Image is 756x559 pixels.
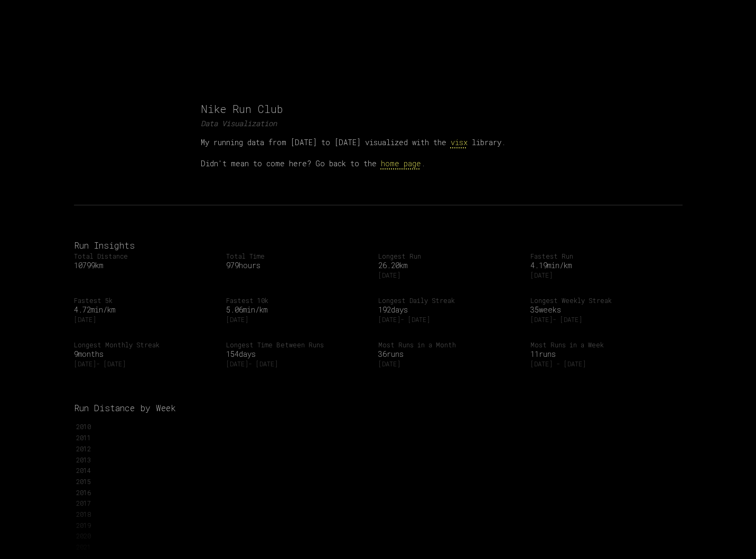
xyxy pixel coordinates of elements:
[76,433,91,442] tspan: 2011
[530,296,674,305] span: Longest Weekly Streak
[76,466,91,475] tspan: 2014
[451,137,468,147] a: visx
[74,305,218,315] span: 4.72 min/km
[378,349,522,359] span: 36 runs
[530,359,674,368] span: 2022-10-23 - 2022-10-29
[530,252,674,260] span: Fastest Run
[74,340,218,349] span: Longest Monthly Streak
[530,260,674,271] span: 4.19 min/km
[530,315,674,324] span: [DATE] - [DATE]
[226,296,370,305] span: Fastest 10k
[226,305,370,315] span: 5.06 min/km
[226,315,370,324] span: [DATE]
[76,422,91,431] tspan: 2010
[74,349,218,359] span: 9 months
[201,118,556,129] p: Data Visualization
[76,444,91,453] tspan: 2012
[74,260,218,271] span: 10799 km
[76,477,91,486] tspan: 2015
[201,156,556,171] p: Didn't mean to come here? Go back to the .
[76,521,91,529] tspan: 2019
[226,252,370,260] span: Total Time
[74,359,218,368] span: [DATE] - [DATE]
[76,543,91,551] tspan: 2021
[226,359,370,368] span: [DATE] - [DATE]
[378,296,522,305] span: Longest Daily Streak
[530,305,674,315] span: 35 weeks
[226,260,370,271] span: 3525367.8379999977 seconds
[201,135,556,150] p: My running data from [DATE] to [DATE] visualized with the library.
[74,296,218,305] span: Fastest 5k
[530,340,674,349] span: Most Runs in a Week
[530,349,674,359] span: 11 runs
[74,315,218,324] span: [DATE]
[201,101,556,116] h1: Nike Run Club
[74,402,683,414] h2: Run Distance by Week
[226,340,370,349] span: Longest Time Between Runs
[226,349,370,359] span: 154 days
[74,252,218,260] span: Total Distance
[74,239,683,252] h2: Run Insights
[378,260,522,271] span: 26.20 km
[76,532,91,540] tspan: 2020
[76,499,91,507] tspan: 2017
[530,271,674,279] span: [DATE]
[381,158,421,168] a: home page
[76,510,91,518] tspan: 2018
[378,340,522,349] span: Most Runs in a Month
[378,271,522,279] span: [DATE]
[378,252,522,260] span: Longest Run
[378,359,522,368] span: [DATE]
[378,315,522,324] span: [DATE] - [DATE]
[76,488,91,497] tspan: 2016
[378,305,522,315] span: 192 days
[76,456,91,464] tspan: 2013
